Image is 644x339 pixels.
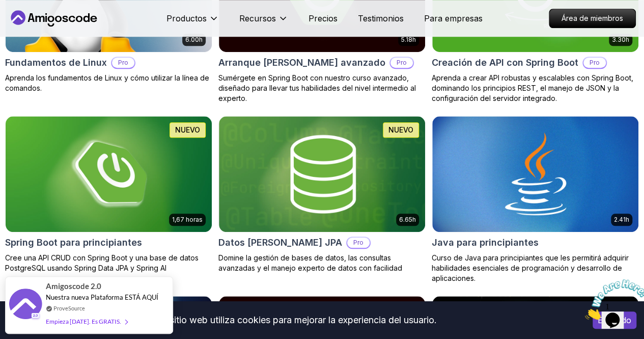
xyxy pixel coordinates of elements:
[549,9,636,28] a: Área de miembros
[432,116,639,283] a: Tarjeta de Java para principiantes2.41hJava para principiantesCurso de Java para principiantes qu...
[239,12,288,33] button: Recursos
[9,289,42,322] img: Imagen de notificación de prueba social de Provesource
[432,57,578,68] font: Creación de API con Spring Boot
[166,12,219,33] button: Productos
[432,253,629,282] font: Curso de Java para principiantes que les permitirá adquirir habilidades esenciales de programació...
[4,4,8,13] font: 1
[353,239,363,246] font: Pro
[358,13,404,23] font: Testimonios
[309,13,338,23] font: Precios
[185,36,203,43] font: 6.00h
[5,73,209,92] font: Aprenda los fundamentos de Linux y cómo utilizar la línea de comandos.
[219,116,425,232] img: Tarjeta JPA de Spring Data
[388,125,413,134] font: NUEVO
[424,12,483,24] a: Para empresas
[218,237,342,248] font: Datos [PERSON_NAME] JPA
[218,57,385,68] font: Arranque [PERSON_NAME] avanzado
[4,4,67,44] img: Captador de atención de chat
[5,253,199,272] font: Cree una API CRUD con Spring Boot y una base de datos PostgreSQL usando Spring Data JPA y Spring AI
[358,12,404,24] a: Testimonios
[172,216,203,223] font: 1,67 horas
[614,216,629,223] font: 2.41h
[612,36,629,43] font: 3.30h
[590,59,600,66] font: Pro
[118,59,128,66] font: Pro
[5,57,107,68] font: Fundamentos de Linux
[218,253,402,272] font: Domine la gestión de bases de datos, las consultas avanzadas y el manejo experto de datos con fac...
[399,216,416,223] font: 6.65h
[6,116,212,232] img: Tarjeta Spring Boot para principiantes
[5,116,212,273] a: Tarjeta Spring Boot para principiantes1,67 horasNUEVOSpring Boot para principiantesCree una API C...
[53,304,85,312] a: ProveSource
[424,13,483,23] font: Para empresas
[397,59,407,66] font: Pro
[581,275,644,324] iframe: widget de chat
[432,237,539,248] font: Java para principiantes
[46,281,101,291] font: Amigoscode 2.0
[401,36,416,43] font: 5.18h
[432,116,638,232] img: Tarjeta de Java para principiantes
[239,13,276,23] font: Recursos
[175,125,200,134] font: NUEVO
[218,116,426,273] a: Tarjeta JPA de Spring Data6.65hNUEVODatos [PERSON_NAME] JPAProDomine la gestión de bases de datos...
[5,237,142,248] font: Spring Boot para principiantes
[562,14,623,22] font: Área de miembros
[309,12,338,24] a: Precios
[46,293,158,301] font: Nuestra nueva Plataforma ESTÁ AQUÍ
[166,13,207,23] font: Productos
[46,318,121,325] font: Empieza [DATE]. Es GRATIS.
[218,73,416,102] font: Sumérgete en Spring Boot con nuestro curso avanzado, diseñado para llevar tus habilidades del niv...
[432,73,633,102] font: Aprenda a crear API robustas y escalables con Spring Boot, dominando los principios REST, el mane...
[149,315,437,325] font: Este sitio web utiliza cookies para mejorar la experiencia del usuario.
